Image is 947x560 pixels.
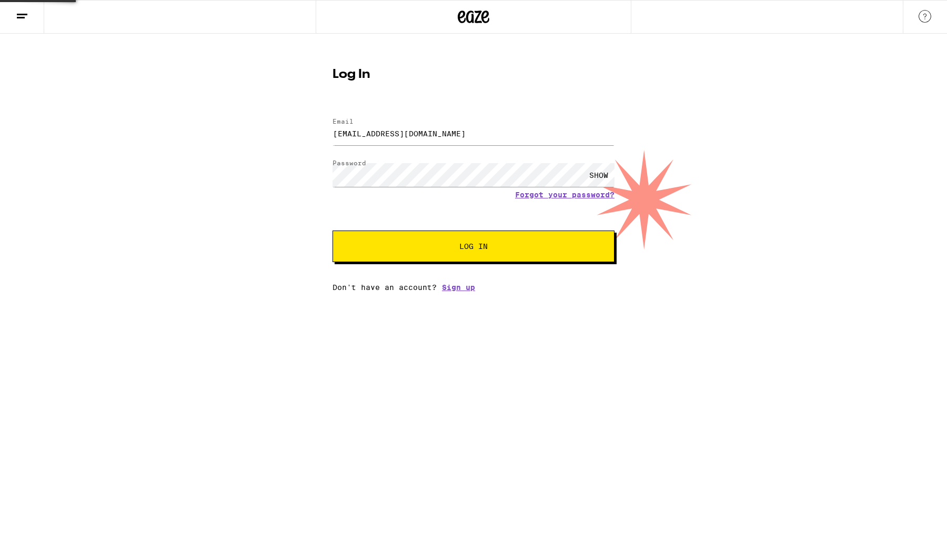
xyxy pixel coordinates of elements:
span: Log In [459,243,488,250]
div: Don't have an account? [333,283,614,292]
input: Email [333,122,614,145]
label: Email [333,118,354,125]
button: Log In [333,231,614,262]
a: Forgot your password? [515,191,614,199]
div: SHOW [583,163,614,187]
span: Hi. Need any help? [6,7,76,16]
a: Sign up [442,283,475,292]
h1: Log In [333,68,614,81]
label: Password [333,159,366,166]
